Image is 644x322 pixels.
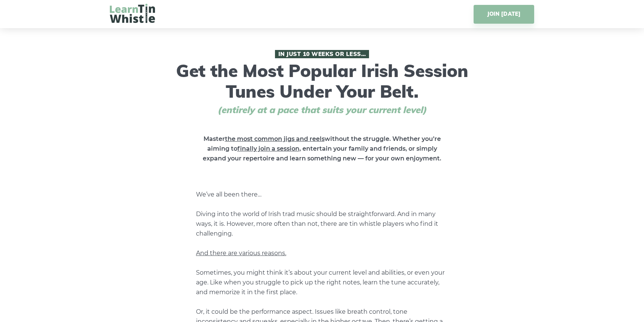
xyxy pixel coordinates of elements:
img: LearnTinWhistle.com [110,4,155,23]
a: JOIN [DATE] [474,5,534,24]
span: the most common jigs and reels [225,135,325,142]
span: And there are various reasons. [196,249,286,257]
h1: Get the Most Popular Irish Session Tunes Under Your Belt. [173,50,471,115]
span: (entirely at a pace that suits your current level) [204,104,440,115]
span: finally join a session [237,145,299,152]
span: In Just 10 Weeks or Less… [275,50,369,58]
strong: Master without the struggle. Whether you’re aiming to , entertain your family and friends, or sim... [203,135,441,162]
